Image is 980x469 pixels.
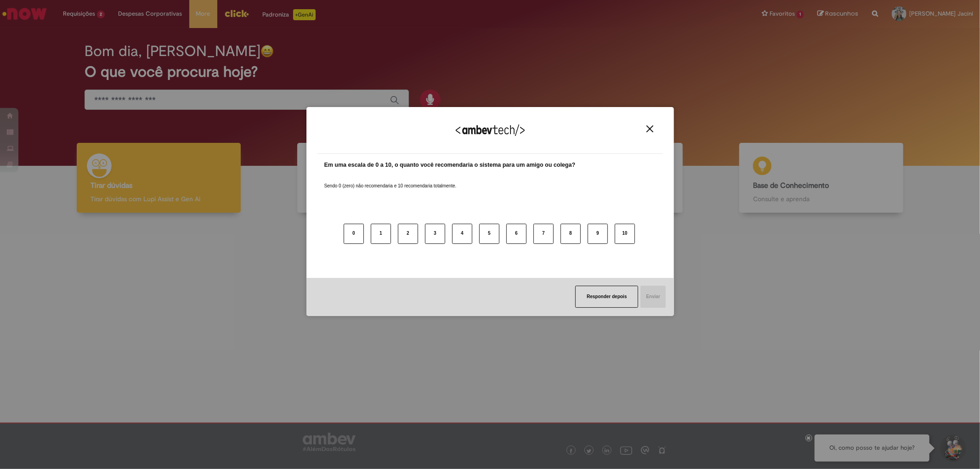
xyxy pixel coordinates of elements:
[398,224,418,244] button: 2
[646,125,653,132] img: Close
[456,124,525,136] img: Logo Ambevtech
[452,224,472,244] button: 4
[371,224,391,244] button: 1
[425,224,445,244] button: 3
[506,224,527,244] button: 6
[644,125,656,133] button: Close
[479,224,499,244] button: 5
[561,224,581,244] button: 8
[588,224,608,244] button: 9
[615,224,635,244] button: 10
[344,224,364,244] button: 0
[324,161,576,170] label: Em uma escala de 0 a 10, o quanto você recomendaria o sistema para um amigo ou colega?
[324,172,457,189] label: Sendo 0 (zero) não recomendaria e 10 recomendaria totalmente.
[575,286,638,308] button: Responder depois
[533,224,554,244] button: 7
